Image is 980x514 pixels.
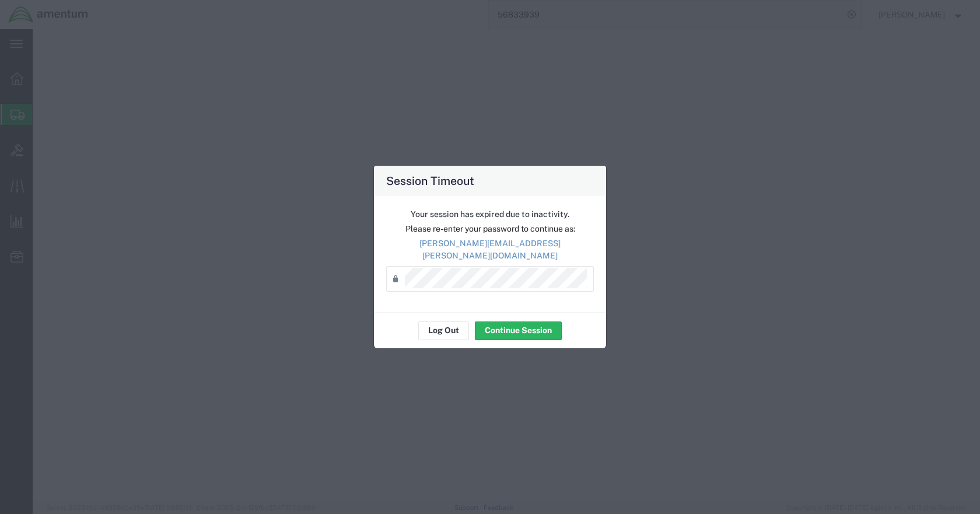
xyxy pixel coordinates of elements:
h4: Session Timeout [386,172,474,189]
p: [PERSON_NAME][EMAIL_ADDRESS][PERSON_NAME][DOMAIN_NAME] [386,237,594,262]
p: Please re-enter your password to continue as: [386,223,594,235]
p: Your session has expired due to inactivity. [386,208,594,221]
button: Log Out [418,321,469,340]
button: Continue Session [475,321,562,340]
